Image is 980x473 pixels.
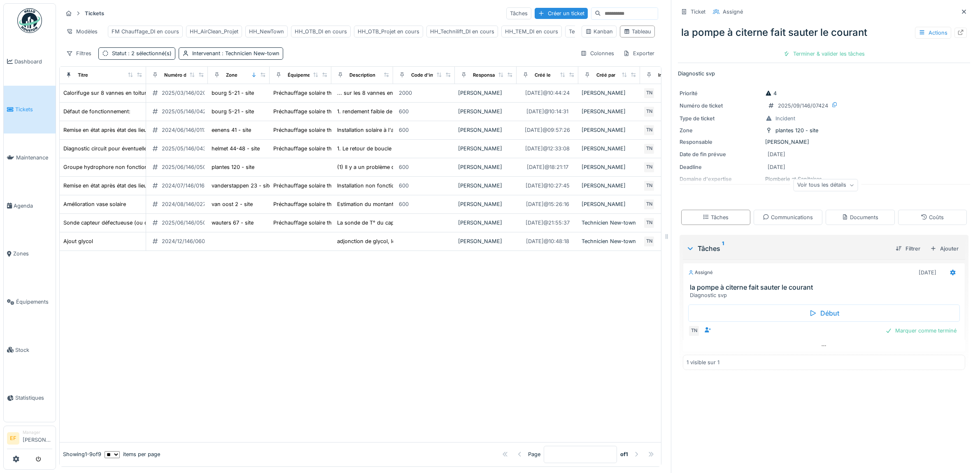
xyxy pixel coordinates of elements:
[526,200,569,208] div: [DATE] @ 15:26:16
[458,200,513,208] div: [PERSON_NAME]
[16,154,52,162] span: Maintenance
[192,49,279,57] div: Intervenant
[680,89,762,97] div: Priorité
[458,237,513,245] div: [PERSON_NAME]
[15,394,52,402] span: Statistiques
[162,89,213,97] div: 2025/03/146/02090
[690,291,961,299] div: Diagnostic svp
[337,237,455,245] div: adjonction de glycol, le circuit ayant une prot...
[658,72,684,79] div: Intervenant
[687,358,719,366] div: 1 visible sur 1
[882,325,960,336] div: Marquer comme terminé
[273,219,386,227] div: Préchauffage solaire thermique - Wauters 67
[7,432,19,445] li: EF
[399,182,409,190] div: 600
[212,182,272,190] div: vanderstappen 23 - site
[63,126,150,134] div: Remise en état après état des lieux
[212,108,254,115] div: bourg 5-21 - site
[643,143,655,155] div: TN
[15,346,52,354] span: Stock
[723,8,743,16] div: Assigné
[63,89,149,97] div: Calorifuge sur 8 vannes en toiture
[458,89,513,97] div: [PERSON_NAME]
[690,283,961,291] h3: la pompe à citerne fait sauter le courant
[582,163,637,171] div: [PERSON_NAME]
[162,108,212,115] div: 2025/05/146/04218
[526,108,568,115] div: [DATE] @ 10:14:31
[273,108,385,115] div: Préchauffage solaire thermique - Bourg 7-21
[399,200,409,208] div: 600
[458,126,513,134] div: [PERSON_NAME]
[535,8,588,19] div: Créer un ticket
[927,243,962,254] div: Ajouter
[585,28,613,35] div: Kanban
[680,138,968,146] div: [PERSON_NAME]
[525,89,570,97] div: [DATE] @ 10:44:24
[528,450,540,458] div: Page
[63,200,126,208] div: Amélioration vase solaire
[63,145,223,152] div: Diagnostic circuit pour éventuelle modification de la boucle ECS
[63,108,130,115] div: Défaut de fonctionnement:
[526,182,570,190] div: [DATE] @ 10:27:45
[458,219,513,227] div: [PERSON_NAME]
[78,72,88,79] div: Titre
[680,138,762,146] div: Responsable
[4,86,56,134] a: Tickets
[4,230,56,278] a: Zones
[14,202,52,210] span: Agenda
[399,108,409,115] div: 600
[527,163,568,171] div: [DATE] @ 18:21:17
[337,89,459,97] div: ... sur les 8 vannes en tête des 4 colonnes d'a...
[775,115,795,122] div: Incident
[162,182,210,190] div: 2024/07/146/01661
[112,49,172,57] div: Statut
[162,145,213,152] div: 2025/05/146/04362
[643,236,655,247] div: TN
[596,72,615,79] div: Créé par
[126,50,172,56] span: : 2 sélectionné(s)
[678,22,970,43] div: la pompe à citerne fait sauter le courant
[680,163,762,171] div: Deadline
[295,28,347,35] div: HH_OTB_DI en cours
[63,237,93,245] div: Ajout glycol
[624,28,651,35] div: Tableau
[582,200,637,208] div: [PERSON_NAME]
[582,145,637,152] div: [PERSON_NAME]
[780,48,868,59] div: Terminer & valider les tâches
[273,145,383,152] div: Préchauffage solaire thermique - Helmet 46
[680,102,762,110] div: Numéro de ticket
[842,213,878,221] div: Documents
[919,269,936,276] div: [DATE]
[643,106,655,117] div: TN
[526,237,569,245] div: [DATE] @ 10:48:18
[337,182,454,190] div: Installation non fonctionnelle: régulation ok, ...
[505,28,558,35] div: HH_TEM_DI en cours
[273,89,378,97] div: Préchauffage solaire thermique - Bourg 5
[23,429,52,447] li: [PERSON_NAME]
[164,72,203,79] div: Numéro de ticket
[288,72,315,79] div: Équipement
[212,89,254,97] div: bourg 5-21 - site
[688,304,960,322] div: Début
[458,145,513,152] div: [PERSON_NAME]
[921,213,944,221] div: Coûts
[399,89,412,97] div: 2000
[337,126,447,134] div: Installation solaire à l'arrêt - Diagnostic et ...
[473,72,502,79] div: Responsable
[358,28,419,35] div: HH_OTB_Projet en cours
[582,89,637,97] div: [PERSON_NAME]
[688,325,700,337] div: TN
[688,269,713,276] div: Assigné
[643,162,655,173] div: TN
[337,145,457,152] div: 1. Le retour de boucle semble se faire dans le ...
[778,102,828,110] div: 2025/09/146/07424
[411,72,453,79] div: Code d'imputation
[14,58,52,66] span: Dashboard
[703,213,729,221] div: Tâches
[273,200,386,208] div: Préchauffage solaire thermique - Van Oost 2
[680,126,762,134] div: Zone
[112,28,179,35] div: FM Chauffage_DI en cours
[399,126,409,134] div: 600
[63,450,101,458] div: Showing 1 - 9 of 9
[337,108,455,115] div: 1. rendement faible de l'installation: 2 vannes...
